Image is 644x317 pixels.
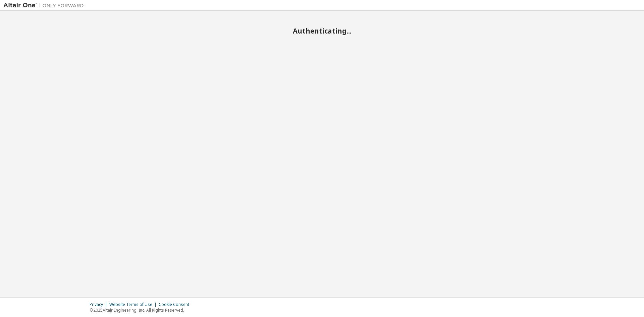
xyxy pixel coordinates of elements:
[109,302,159,307] div: Website Terms of Use
[90,302,109,307] div: Privacy
[159,302,193,307] div: Cookie Consent
[90,307,193,313] p: © 2025 Altair Engineering, Inc. All Rights Reserved.
[3,27,641,35] h2: Authenticating...
[3,2,87,9] img: Altair One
